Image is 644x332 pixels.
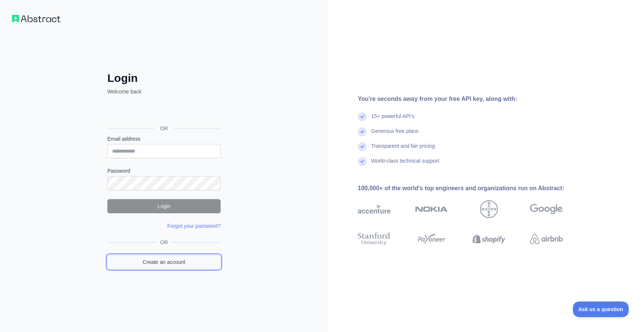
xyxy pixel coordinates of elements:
[371,112,414,127] div: 15+ powerful API's
[530,200,563,218] img: google
[530,231,563,247] img: airbnb
[358,184,587,193] div: 100,000+ of the world's top engineers and organizations run on Abstract:
[107,71,221,85] h2: Login
[358,142,367,151] img: check mark
[371,127,419,142] div: Generous free plans
[154,125,174,132] span: OR
[358,200,391,218] img: accenture
[573,301,629,317] iframe: Toggle Customer Support
[415,200,448,218] img: nokia
[104,103,223,120] iframe: Sign in with Google Button
[107,135,221,143] label: Email address
[107,88,221,95] p: Welcome back
[157,239,171,246] span: OR
[358,127,367,136] img: check mark
[167,223,221,229] a: Forgot your password?
[473,231,505,247] img: shopify
[358,112,367,121] img: check mark
[107,167,221,175] label: Password
[415,231,448,247] img: payoneer
[12,15,60,22] img: Workflow
[107,199,221,213] button: Login
[358,95,587,103] div: You're seconds away from your free API key, along with:
[358,231,391,247] img: stanford university
[480,200,498,218] img: bayer
[358,157,367,166] img: check mark
[371,157,439,172] div: World-class technical support
[107,255,221,269] a: Create an account
[371,142,435,157] div: Transparent and fair pricing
